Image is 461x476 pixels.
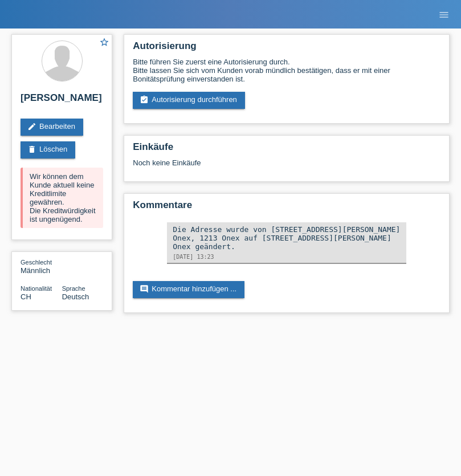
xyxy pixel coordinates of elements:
[133,200,440,217] h2: Kommentare
[133,92,245,109] a: assignment_turned_inAutorisierung durchführen
[173,254,401,260] div: [DATE] 13:23
[99,37,109,47] i: star_border
[21,168,103,228] div: Wir können dem Kunde aktuell keine Kreditlimite gewähren. Die Kreditwürdigkeit ist ungenügend.
[133,281,244,298] a: commentKommentar hinzufügen ...
[133,40,440,58] h2: Autorisierung
[140,284,149,294] i: comment
[62,285,85,292] span: Sprache
[21,292,31,301] span: Schweiz
[133,158,440,176] div: Noch keine Einkäufe
[21,285,52,292] span: Nationalität
[173,225,401,251] div: Die Adresse wurde von [STREET_ADDRESS][PERSON_NAME] Onex, 1213 Onex auf [STREET_ADDRESS][PERSON_N...
[62,292,89,301] span: Deutsch
[21,119,83,136] a: editBearbeiten
[27,122,36,131] i: edit
[133,141,440,158] h2: Einkäufe
[21,141,75,158] a: deleteLöschen
[433,11,455,18] a: menu
[21,259,52,266] span: Geschlecht
[99,37,109,49] a: star_border
[438,9,450,21] i: menu
[133,58,440,83] div: Bitte führen Sie zuerst eine Autorisierung durch. Bitte lassen Sie sich vom Kunden vorab mündlich...
[27,145,36,154] i: delete
[21,92,103,109] h2: [PERSON_NAME]
[140,95,149,104] i: assignment_turned_in
[21,258,62,275] div: Männlich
